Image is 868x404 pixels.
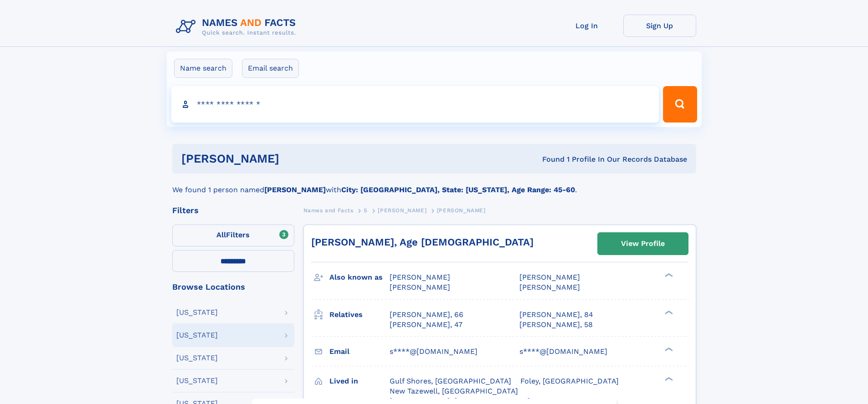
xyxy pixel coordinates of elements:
[519,310,593,320] a: [PERSON_NAME], 84
[390,387,518,395] span: New Tazewell, [GEOGRAPHIC_DATA]
[329,373,390,389] h3: Lived in
[171,86,659,123] input: search input
[242,59,299,78] label: Email search
[264,185,326,194] b: [PERSON_NAME]
[411,154,687,164] div: Found 1 Profile In Our Records Database
[663,376,673,382] div: ❯
[623,15,696,37] a: Sign Up
[176,332,218,339] div: [US_STATE]
[172,225,294,246] label: Filters
[341,185,575,194] b: City: [GEOGRAPHIC_DATA], State: [US_STATE], Age Range: 45-60
[621,233,665,254] div: View Profile
[663,309,673,315] div: ❯
[329,270,390,285] h3: Also known as
[437,207,486,214] span: [PERSON_NAME]
[303,205,354,216] a: Names and Facts
[174,59,232,78] label: Name search
[550,15,623,37] a: Log In
[176,309,218,316] div: [US_STATE]
[172,174,696,195] div: We found 1 person named with .
[216,230,226,239] span: All
[390,377,511,385] span: Gulf Shores, [GEOGRAPHIC_DATA]
[390,283,450,291] span: [PERSON_NAME]
[663,272,673,278] div: ❯
[176,377,218,384] div: [US_STATE]
[519,273,580,281] span: [PERSON_NAME]
[519,283,580,291] span: [PERSON_NAME]
[329,307,390,322] h3: Relatives
[172,15,303,39] img: Logo Names and Facts
[598,233,688,255] a: View Profile
[172,206,294,215] div: Filters
[519,320,593,330] a: [PERSON_NAME], 58
[663,346,673,352] div: ❯
[172,283,294,291] div: Browse Locations
[329,344,390,359] h3: Email
[378,205,426,216] a: [PERSON_NAME]
[378,207,426,214] span: [PERSON_NAME]
[181,153,411,164] h1: [PERSON_NAME]
[390,320,462,330] a: [PERSON_NAME], 47
[390,273,450,281] span: [PERSON_NAME]
[364,207,368,214] span: S
[176,354,218,362] div: [US_STATE]
[311,236,534,248] a: [PERSON_NAME], Age [DEMOGRAPHIC_DATA]
[364,205,368,216] a: S
[663,86,697,123] button: Search Button
[390,310,463,320] a: [PERSON_NAME], 66
[520,377,619,385] span: Foley, [GEOGRAPHIC_DATA]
